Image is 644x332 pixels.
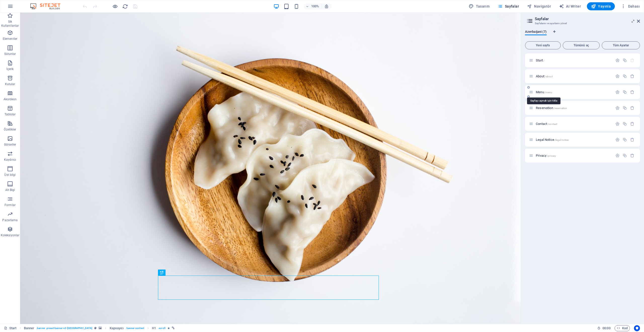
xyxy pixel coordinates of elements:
span: Sayfayı açmak için tıkla [536,106,567,110]
p: Elementler [3,37,17,41]
span: /legal-notice [555,139,569,141]
div: Çoğalt [623,153,627,158]
i: Sayfayı yeniden yükleyin [122,4,128,9]
p: Akordeon [4,97,17,101]
span: . banner .preset-banner-v3-[GEOGRAPHIC_DATA] [36,325,92,331]
a: Seçimi iptal etmek için tıkla. Sayfaları açmak için çift tıkla [4,325,17,331]
p: Tablolar [5,112,16,116]
div: Çoğalt [623,74,627,78]
span: Navigatör [527,4,551,9]
div: Çoğalt [623,106,627,110]
div: Dil Sekmeleri [525,30,640,39]
span: Menu [536,90,552,94]
i: Bu element bağlantılı [172,327,175,329]
div: Sil [630,74,634,78]
button: Kod [615,325,630,331]
div: Çoğalt [623,90,627,94]
div: Sil [630,122,634,126]
span: 00 00 [602,325,610,331]
button: Tümünü aç [563,41,600,49]
button: Sayfalar [496,2,521,10]
span: Yayınla [591,4,611,9]
span: Tüm Ayarlar [604,44,638,47]
button: reload [122,3,128,9]
h2: Sayfalar [535,17,640,21]
button: Tüm Ayarlar [602,41,640,49]
span: Sayfayı açmak için tıkla [536,58,544,62]
span: Kod [617,325,628,331]
button: Navigatör [525,2,553,10]
div: Çoğalt [623,58,627,62]
div: Ayarlar [615,153,620,158]
button: Ön izleme modundan çıkıp düzenlemeye devam etmek için buraya tıklayın [112,3,118,9]
p: Formlar [5,203,16,207]
span: /privacy [547,154,556,157]
button: AI Writer [557,2,583,10]
i: Bu element, özelleştirilebilir bir ön ayar [94,327,97,329]
span: /reservation [554,107,567,110]
span: AI Writer [559,4,581,9]
span: Sayfayı açmak için tıkla [536,74,553,78]
span: Yeni sayfa [527,44,558,47]
span: /contact [548,123,557,125]
i: Bu element, arka plan içeriyor [99,327,102,329]
p: Kaydırıcı [4,158,16,162]
button: Tasarım [467,2,492,10]
div: Menu/menu [534,90,613,94]
h3: Sayfalarını ve ayarlarını yönet [535,21,630,26]
span: Sayfayı açmak için tıkla [536,122,557,126]
span: Sayfalar [498,4,519,9]
i: Yeniden boyutlandırmada yakınlaştırma düzeyini seçilen cihaza uyacak şekilde otomatik olarak ayarla. [324,4,329,9]
div: Sil [630,138,634,142]
p: Özellikler [4,127,16,131]
div: Start/ [534,59,613,62]
div: Başlangıç sayfası silinemez [630,58,634,62]
span: Tümünü aç [565,44,598,47]
p: Koleksiyonlar [1,233,19,237]
h6: 100% [311,3,319,9]
p: Pazarlama [2,218,18,222]
span: Tasarım [469,4,490,9]
button: Yeni sayfa [525,41,561,49]
div: Ayarlar [615,74,620,78]
button: Usercentrics [634,325,640,331]
span: . scroll [158,325,166,331]
div: Sil [630,106,634,110]
p: Alt Bigi [5,188,15,192]
span: Seçmek için tıkla. Düzenlemek için çift tıkla [24,325,34,331]
div: Sil [630,153,634,158]
h6: Oturum süresi [597,325,611,331]
p: Görseller [4,143,16,147]
span: : [606,326,607,330]
span: /about [545,75,553,78]
button: 100% [304,3,321,9]
div: Sil [630,90,634,94]
div: Contact/contact [534,122,613,125]
p: Üst bilgi [4,173,16,177]
div: Ayarlar [615,90,620,94]
span: Azerbaijani (7) [525,29,547,36]
p: Sütunlar [4,52,16,56]
p: Kutular [5,82,15,86]
div: Ayarlar [615,106,620,110]
span: /menu [545,91,552,94]
span: Dahası [621,4,640,9]
p: İçerik [6,67,14,71]
div: Ayarlar [615,58,620,62]
span: Seçmek için tıkla. Düzenlemek için çift tıkla [152,325,156,331]
div: About/about [534,75,613,78]
span: Seçmek için tıkla. Düzenlemek için çift tıkla [110,325,124,331]
span: / [543,59,544,62]
div: Reservation/reservation [534,106,613,110]
span: Sayfayı açmak için tıkla [536,138,569,142]
nav: breadcrumb [24,325,175,331]
span: Sayfayı açmak için tıkla [536,154,556,157]
div: Ayarlar [615,138,620,142]
div: Ayarlar [615,122,620,126]
div: Çoğalt [623,122,627,126]
div: Tasarım (Ctrl+Alt+Y) [467,2,492,10]
div: Privacy/privacy [534,154,613,157]
span: . banner-content [126,325,144,331]
img: Editor Logo [29,3,67,9]
div: Çoğalt [623,138,627,142]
